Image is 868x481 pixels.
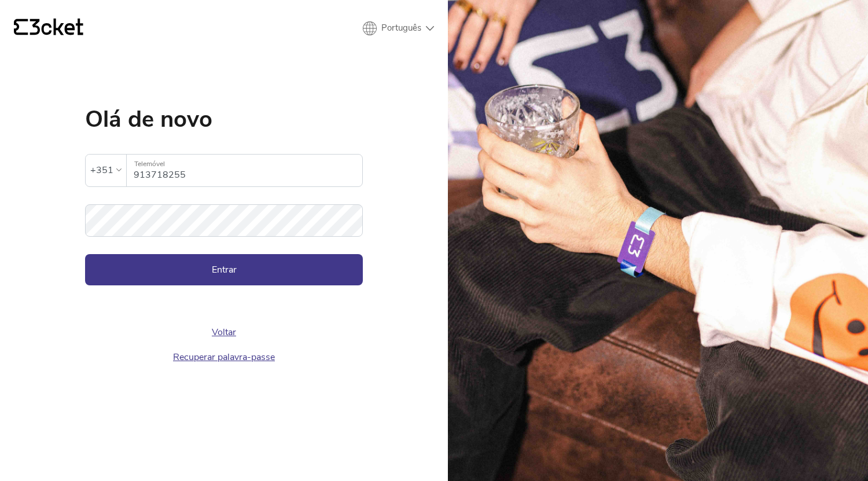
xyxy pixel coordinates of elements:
h1: Olá de novo [85,108,363,131]
input: Telemóvel [134,155,362,186]
label: Palavra-passe [85,204,363,223]
a: Voltar [212,326,236,339]
label: Telemóvel [127,155,362,174]
a: {' '} [14,19,83,38]
div: +351 [90,161,113,179]
button: Entrar [85,254,363,285]
a: Recuperar palavra-passe [173,351,275,363]
g: {' '} [14,19,28,35]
